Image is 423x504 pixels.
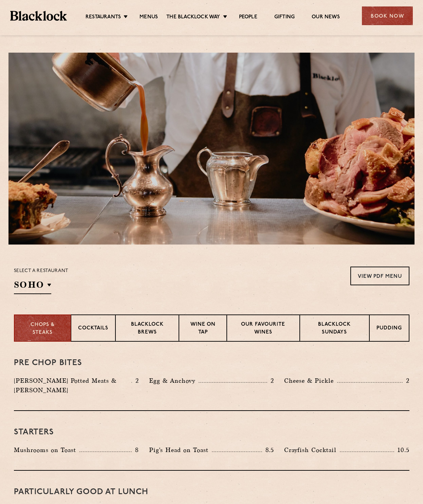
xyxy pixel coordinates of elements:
p: 10.5 [394,446,409,454]
a: Menus [140,14,158,21]
p: Mushrooms on Toast [14,445,79,455]
p: Pudding [376,325,402,333]
a: Gifting [274,14,295,21]
p: Select a restaurant [14,267,69,275]
h2: SOHO [14,279,51,294]
a: The Blacklock Way [166,14,220,21]
p: Egg & Anchovy [149,376,199,385]
h3: PARTICULARLY GOOD AT LUNCH [14,488,409,497]
p: Chops & Steaks [21,321,64,337]
p: [PERSON_NAME] Potted Meats & [PERSON_NAME] [14,376,131,395]
p: 8.5 [262,446,274,454]
p: Blacklock Brews [123,321,172,337]
h3: Pre Chop Bites [14,359,409,367]
p: Wine on Tap [186,321,219,337]
p: Pig's Head on Toast [149,445,212,455]
p: 2 [132,376,139,385]
p: Cocktails [78,325,108,333]
p: 2 [267,376,274,385]
p: 8 [132,446,139,454]
img: BL_Textured_Logo-footer-cropped.svg [10,11,67,20]
div: Book Now [362,6,413,25]
p: 2 [403,376,409,385]
p: Cheese & Pickle [284,376,337,385]
a: Restaurants [86,14,121,21]
p: Blacklock Sundays [307,321,362,337]
a: Our News [312,14,340,21]
p: Our favourite wines [234,321,293,337]
p: Crayfish Cocktail [284,445,340,455]
a: View PDF Menu [350,267,409,285]
h3: Starters [14,428,409,437]
a: People [239,14,257,21]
